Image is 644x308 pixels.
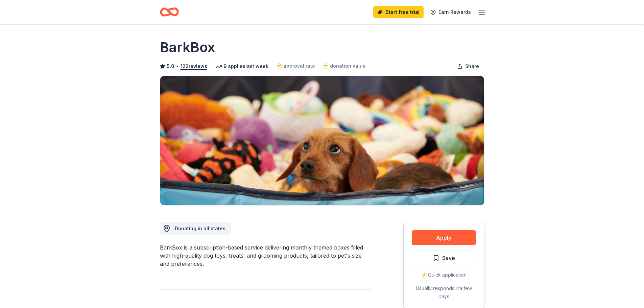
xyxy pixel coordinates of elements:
[176,64,178,69] span: •
[412,230,476,245] button: Apply
[426,6,475,18] a: Earn Rewards
[373,6,424,18] a: Start free trial
[215,62,268,70] div: 9 applies last week
[412,271,476,279] div: ⚡️ Quick application
[452,60,484,73] button: Share
[181,62,207,70] button: 122reviews
[412,284,476,301] div: Usually responds in a few days
[412,251,476,265] button: Save
[160,76,484,205] img: Image for BarkBox
[160,38,215,57] h1: BarkBox
[465,62,479,70] span: Share
[283,62,315,70] span: approval rate
[442,254,455,262] span: Save
[277,62,315,70] a: approval rate
[167,62,174,70] span: 5.0
[160,4,179,20] a: Home
[175,226,225,231] span: Donating in all states
[323,62,366,70] a: donation value
[160,243,371,268] div: BarkBox is a subscription-based service delivering monthly themed boxes filled with high-quality ...
[330,62,366,70] span: donation value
